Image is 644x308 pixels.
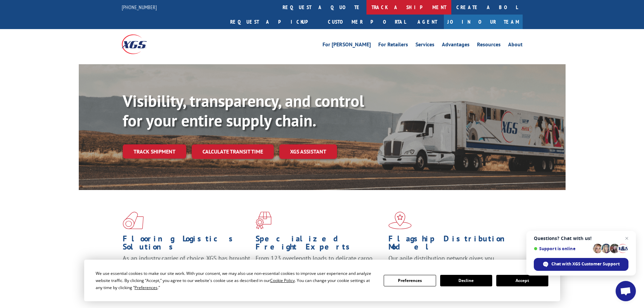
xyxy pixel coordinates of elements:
button: Preferences [384,275,436,286]
a: Advantages [442,42,470,49]
p: From 123 overlength loads to delicate cargo, our experienced staff knows the best way to move you... [256,254,383,284]
span: Preferences [135,285,158,290]
button: Accept [496,275,548,286]
a: Agent [411,15,444,29]
div: Chat with XGS Customer Support [534,258,628,271]
span: Cookie Policy [270,278,295,283]
a: For Retailers [378,42,408,49]
a: For [PERSON_NAME] [323,42,371,49]
img: xgs-icon-flagship-distribution-model-red [388,212,412,229]
a: Calculate transit time [192,144,274,159]
div: We use essential cookies to make our site work. With your consent, we may also use non-essential ... [96,270,376,291]
b: Visibility, transparency, and control for your entire supply chain. [123,90,364,131]
a: Customer Portal [323,15,411,29]
h1: Flooring Logistics Solutions [123,235,251,254]
img: xgs-icon-total-supply-chain-intelligence-red [123,212,144,229]
span: Questions? Chat with us! [534,236,628,241]
div: Open chat [616,281,636,301]
a: Join Our Team [444,15,523,29]
span: As an industry carrier of choice, XGS has brought innovation and dedication to flooring logistics... [123,254,250,278]
span: Our agile distribution network gives you nationwide inventory management on demand. [388,254,513,270]
span: Close chat [623,234,631,242]
a: About [508,42,523,49]
a: Resources [477,42,501,49]
div: Cookie Consent Prompt [84,260,560,301]
a: Services [415,42,434,49]
a: Track shipment [123,144,186,159]
button: Decline [440,275,492,286]
h1: Specialized Freight Experts [256,235,383,254]
span: Chat with XGS Customer Support [551,261,620,267]
a: Request a pickup [225,15,323,29]
a: XGS ASSISTANT [279,144,337,159]
a: [PHONE_NUMBER] [122,4,157,10]
h1: Flagship Distribution Model [388,235,516,254]
img: xgs-icon-focused-on-flooring-red [256,212,271,229]
span: Support is online [534,246,591,251]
